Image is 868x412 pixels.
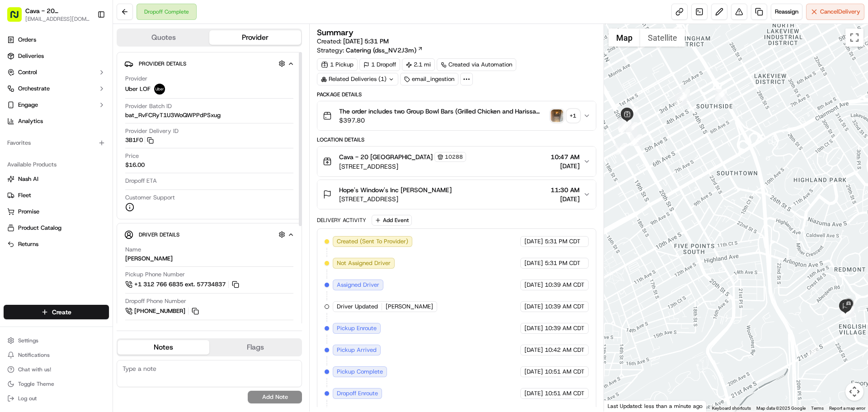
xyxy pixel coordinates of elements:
span: [PERSON_NAME] [386,303,433,311]
div: Related Deliveries (1) [317,73,398,85]
div: 17 [843,306,854,318]
span: Created: [317,37,389,46]
button: Nash AI [4,172,109,186]
button: Map camera controls [845,383,863,401]
a: Orders [4,33,109,47]
button: Create [4,305,109,319]
button: Cava - 20 [GEOGRAPHIC_DATA] [25,6,90,15]
span: bat_RvFCRyT1U3WoQWPPdPSxug [125,111,221,119]
a: Nash AI [7,175,105,183]
span: Settings [18,337,38,344]
span: 5:31 PM CDT [545,237,580,246]
div: 2 [615,143,627,155]
button: Notifications [4,349,109,361]
span: Dropoff Phone Number [125,297,186,305]
div: Available Products [4,157,109,172]
div: Package Details [317,91,596,98]
button: Toggle Theme [4,378,109,390]
span: 10:51 AM CDT [545,389,585,398]
span: Dropoff ETA [125,177,157,185]
span: $16.00 [125,161,145,169]
button: Keyboard shortcuts [712,405,751,412]
div: 6 [618,119,630,131]
button: Reassign [771,4,802,20]
span: Customer Support [125,194,175,202]
a: Analytics [4,114,109,128]
span: 10288 [445,153,463,161]
button: Product Catalog [4,221,109,235]
span: Created (Sent To Provider) [337,237,408,246]
span: [DATE] [551,161,580,170]
a: Fleet [7,191,105,199]
span: 10:39 AM CDT [545,324,585,332]
span: Provider Batch ID [125,102,172,110]
span: Engage [18,101,38,109]
button: CancelDelivery [806,4,864,20]
div: 5 [619,121,631,133]
div: 12 [630,134,642,146]
button: The order includes two Group Bowl Bars (Grilled Chicken and Harissa Honey Chicken), a gallon of s... [317,101,595,130]
span: Control [18,68,37,76]
div: 13 [715,89,727,101]
span: 10:51 AM CDT [545,368,585,376]
button: Cava - 20 [GEOGRAPHIC_DATA][EMAIL_ADDRESS][DOMAIN_NAME] [4,4,94,25]
span: Pickup Arrived [337,346,377,354]
span: [DATE] [551,194,580,204]
span: Name [125,246,141,254]
div: Delivery Activity [317,217,366,224]
div: [PERSON_NAME] [125,255,173,263]
span: 10:42 AM CDT [545,346,585,354]
div: 9 [675,94,687,106]
button: Settings [4,334,109,347]
div: 11 [620,120,632,132]
div: Strategy: [317,46,423,55]
button: Driver Details [124,227,294,242]
span: Notifications [18,351,50,359]
span: [STREET_ADDRESS] [339,194,452,204]
span: Toggle Theme [18,380,54,388]
img: uber-new-logo.jpeg [154,84,165,95]
span: Cava - 20 [GEOGRAPHIC_DATA] [339,152,433,161]
span: Provider Details [139,60,186,67]
a: Terms (opens in new tab) [811,406,824,411]
span: Cancel Delivery [820,8,860,16]
img: Google [606,400,636,412]
button: Show street map [609,28,640,47]
span: $397.80 [339,116,547,125]
span: [DATE] [524,368,543,376]
span: Deliveries [18,52,44,60]
div: 7 [627,106,638,118]
span: Product Catalog [18,224,61,232]
div: 10 [626,122,637,134]
button: Flags [209,340,301,355]
button: Quotes [118,30,209,45]
span: Pickup Phone Number [125,270,185,279]
button: Hope's Window's Inc [PERSON_NAME][STREET_ADDRESS]11:30 AM[DATE] [317,180,595,209]
span: Dropoff Enroute [337,389,378,398]
a: Product Catalog [7,224,105,232]
a: Report a map error [829,406,865,411]
button: photo_proof_of_delivery image+1 [551,109,580,122]
div: Created via Automation [437,58,516,71]
span: Returns [18,240,38,248]
span: 11:30 AM [551,185,580,194]
div: 1 Pickup [317,58,358,71]
span: Not Assigned Driver [337,259,391,267]
button: +1 312 766 6835 ext. 57734837 [125,279,241,289]
button: Orchestrate [4,81,109,96]
div: Favorites [4,136,109,150]
span: [EMAIL_ADDRESS][DOMAIN_NAME] [25,15,90,23]
span: Fleet [18,191,31,199]
span: Analytics [18,117,43,125]
img: photo_proof_of_delivery image [551,109,563,122]
button: Control [4,65,109,80]
span: [DATE] [524,324,543,332]
span: [DATE] [524,259,543,267]
a: Catering (dss_NV2J3m) [346,46,423,55]
button: [PHONE_NUMBER] [125,306,200,316]
span: Orders [18,36,36,44]
span: [STREET_ADDRESS] [339,162,466,171]
span: The order includes two Group Bowl Bars (Grilled Chicken and Harissa Honey Chicken), a gallon of s... [339,107,547,116]
span: Catering (dss_NV2J3m) [346,46,416,55]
